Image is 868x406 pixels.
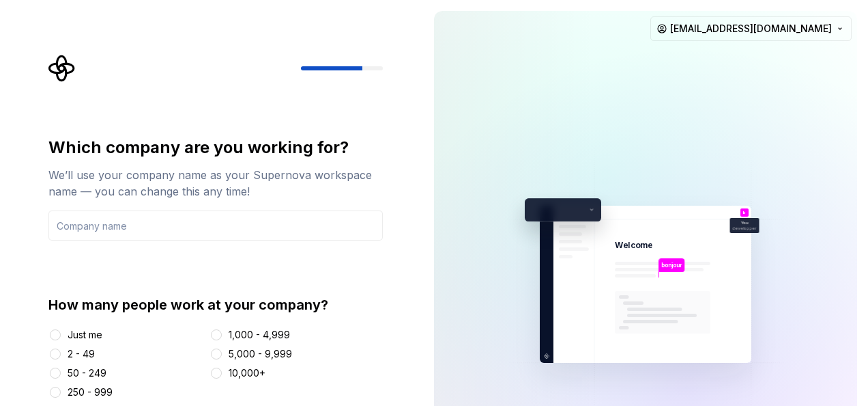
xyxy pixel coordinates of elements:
[68,328,102,342] div: Just me
[48,137,383,159] div: Which company are you working for?
[68,347,95,361] div: 2 - 49
[229,366,265,380] div: 10,000+
[68,366,106,380] div: 50 - 249
[743,211,746,215] p: b
[650,16,852,41] button: [EMAIL_ADDRESS][DOMAIN_NAME]
[661,261,682,269] p: bonjour
[48,211,383,241] input: Company name
[48,295,383,314] div: How many people work at your company?
[229,347,292,361] div: 5,000 - 9,999
[615,240,652,251] p: Welcome
[229,328,290,342] div: 1,000 - 4,999
[733,226,757,230] p: developper
[48,167,383,200] div: We’ll use your company name as your Supernova workspace name — you can change this any time!
[741,221,749,225] p: You
[48,55,76,82] svg: Supernova Logo
[68,385,113,399] div: 250 - 999
[670,22,832,36] span: [EMAIL_ADDRESS][DOMAIN_NAME]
